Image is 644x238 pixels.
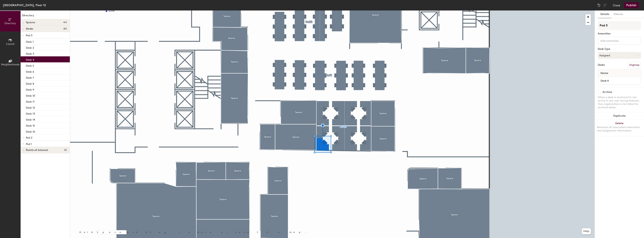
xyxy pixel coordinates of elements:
p: Desk 5 [26,63,34,67]
p: Desk 7 [26,75,34,79]
input: Add amenities [600,38,633,43]
span: Spaces [26,21,35,24]
span: Directory [4,22,16,25]
div: Amenities [598,32,641,35]
p: Desk 11 [26,99,34,103]
button: Ungroup [627,62,641,68]
span: Pod 2 [26,136,32,139]
span: Desks [26,27,33,30]
button: Assigned [598,52,641,59]
p: Desk 3 [26,51,34,55]
p: Desk 2 [26,45,34,49]
p: Desk 1 [26,39,34,43]
button: Duplicate [595,112,644,120]
img: Undo [597,3,601,7]
button: Publish [624,2,639,8]
span: Layout [6,42,15,46]
h1: Directory [21,13,70,19]
div: Removes all associated reservation and assignment information [597,126,642,132]
button: Close [613,2,620,8]
p: Desk 8 [26,81,34,85]
p: Desk 13 [26,111,35,115]
span: Pod 1 [26,143,32,146]
span: 80 [63,27,67,30]
button: Policies [611,10,625,18]
span: 44 [63,21,67,24]
span: Name [599,70,610,77]
span: Neighborhoods [1,63,19,66]
button: DeleteRemoves all associated reservation and assignment information [595,120,644,136]
div: Desks [598,63,605,66]
p: Desk 16 [26,129,35,133]
p: Desk 15 [26,123,35,127]
p: Desk 10 [26,93,35,97]
span: 10 [64,149,67,152]
div: Archive [602,91,612,94]
p: Desk 14 [26,117,35,121]
p: Desk 6 [26,69,34,73]
div: Desk Type [598,48,641,51]
button: Details [598,10,611,18]
span: Points of interest [26,149,48,152]
div: When a desk is archived it's not active in any user-facing features. Your organization is not bil... [598,96,641,109]
div: [GEOGRAPHIC_DATA], Floor 12 [3,3,46,7]
p: Desk 4 [26,57,34,61]
span: Pod 3 [26,34,32,37]
button: Help [582,228,591,234]
img: Redo [603,3,607,7]
input: Unnamed desk [599,78,640,83]
p: Desk 12 [26,105,35,109]
p: Desk 9 [26,87,34,91]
